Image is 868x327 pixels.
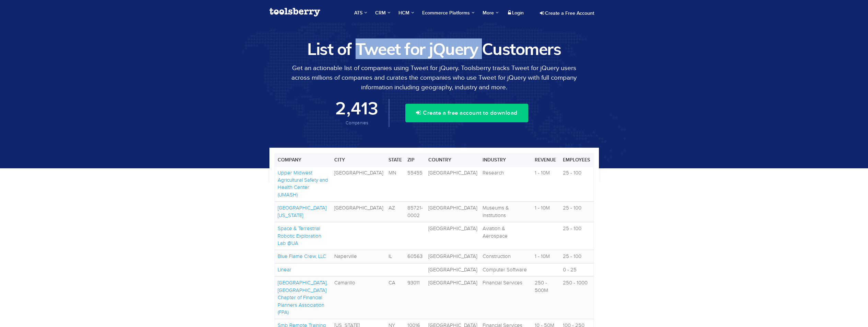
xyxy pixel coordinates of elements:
span: Ecommerce Platforms [422,10,474,16]
td: [GEOGRAPHIC_DATA] [332,202,386,222]
h1: List of Tweet for jQuery Customers [269,40,599,58]
th: Company [275,154,332,166]
td: 25 - 100 [560,202,593,222]
td: 1 - 10M [532,202,560,222]
td: 25 - 100 [560,222,593,250]
a: Create a Free Account [535,8,599,19]
th: Revenue [532,154,560,166]
td: 60563 [405,250,426,263]
span: ATS [354,10,367,16]
td: AZ [386,202,405,222]
a: CRM [372,3,394,23]
td: Camarillo [332,277,386,319]
td: CA [386,277,405,319]
td: Aviation & Aerospace [480,222,532,250]
td: [GEOGRAPHIC_DATA] [426,250,480,263]
td: 250 - 500M [532,277,560,319]
p: Get an actionable list of companies using Tweet for jQuery. Toolsberry tracks Tweet for jQuery us... [269,63,599,92]
td: 1 - 10M [532,166,560,202]
td: Research [480,166,532,202]
td: 93011 [405,277,426,319]
a: [GEOGRAPHIC_DATA], [GEOGRAPHIC_DATA] Chapter of Financial Planners Association (FPA) [278,280,327,315]
th: State [386,154,405,166]
span: 2,413 [335,99,379,119]
th: Zip [405,154,426,166]
span: Companies [346,121,368,125]
a: Upper Midwest Agricultural Safety and Health Center (UMASH) [278,170,328,198]
td: [GEOGRAPHIC_DATA] [426,222,480,250]
td: Museums & Institutions [480,202,532,222]
td: 55455 [405,166,426,202]
td: 0 - 25 [560,263,593,276]
a: More [479,3,502,23]
td: Computer Software [480,263,532,276]
span: CRM [375,10,390,16]
img: Toolsberry [269,8,320,16]
td: Naperville [332,250,386,263]
a: Login [504,8,528,19]
a: ATS [351,3,370,23]
th: Industry [480,154,532,166]
span: More [483,10,498,16]
td: Construction [480,250,532,263]
td: MN [386,166,405,202]
td: [GEOGRAPHIC_DATA] [426,263,480,276]
td: [GEOGRAPHIC_DATA] [332,166,386,202]
td: [GEOGRAPHIC_DATA] [426,202,480,222]
td: 1 - 10M [532,250,560,263]
a: Linear [278,267,291,272]
td: 25 - 100 [560,166,593,202]
td: [GEOGRAPHIC_DATA] [426,166,480,202]
td: 25 - 100 [560,250,593,263]
a: Space & Terrestrial Robotic Exploration Lab @UA [278,226,321,246]
th: City [332,154,386,166]
span: HCM [398,10,414,16]
th: Country [426,154,480,166]
td: IL [386,250,405,263]
td: Financial Services [480,277,532,319]
a: [GEOGRAPHIC_DATA][US_STATE] [278,205,326,218]
a: Ecommerce Platforms [419,3,478,23]
td: [GEOGRAPHIC_DATA] [426,277,480,319]
td: 85721-0002 [405,202,426,222]
td: 250 - 1000 [560,277,593,319]
a: Toolsberry [269,3,320,21]
a: Blue Flame Crew, LLC [278,253,326,259]
a: HCM [395,3,417,23]
th: Employees [560,154,593,166]
button: Create a free account to download [405,104,528,122]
